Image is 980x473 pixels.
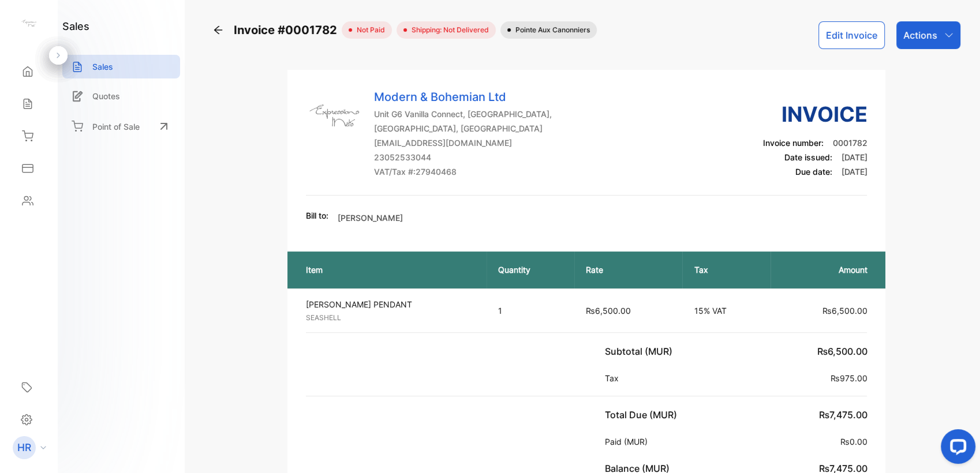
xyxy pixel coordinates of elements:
p: [PERSON_NAME] [338,212,403,224]
p: Tax [605,372,623,384]
p: [PERSON_NAME] PENDANT [306,298,478,310]
span: Shipping: Not Delivered [407,25,489,35]
p: Quantity [498,264,563,276]
img: logo [20,15,38,32]
p: Rate [586,264,671,276]
p: Modern & Bohemian Ltd [374,88,552,106]
p: 1 [498,305,563,317]
span: not paid [352,25,385,35]
button: Actions [896,21,960,49]
span: Date issued: [784,152,832,162]
a: Sales [62,55,180,78]
span: ₨7,475.00 [818,409,867,421]
span: Invoice #0001782 [234,21,342,39]
span: [DATE] [841,167,867,177]
span: Invoice number: [762,138,823,148]
p: Item [306,264,476,276]
span: ₨0.00 [840,437,867,446]
span: ₨6,500.00 [822,306,867,316]
p: Amount [782,264,867,276]
p: Point of Sale [92,121,140,133]
p: [GEOGRAPHIC_DATA], [GEOGRAPHIC_DATA] [374,122,552,134]
p: Subtotal (MUR) [605,344,677,358]
p: 23052533044 [374,151,552,163]
p: HR [17,440,31,455]
span: [DATE] [841,152,867,162]
button: Edit Invoice [818,21,885,49]
img: Company Logo [306,88,364,146]
span: ₨6,500.00 [586,306,631,316]
p: Unit G6 Vanilla Connect, [GEOGRAPHIC_DATA], [374,108,552,120]
p: Total Due (MUR) [605,408,682,422]
h1: sales [62,18,89,34]
p: SEASHELL [306,313,478,323]
span: ₨6,500.00 [817,346,867,357]
a: Point of Sale [62,114,180,139]
p: [EMAIL_ADDRESS][DOMAIN_NAME] [374,137,552,149]
p: Sales [92,61,113,73]
span: 0001782 [832,138,867,148]
p: Quotes [92,90,120,102]
p: Paid (MUR) [605,436,652,448]
h3: Invoice [762,99,867,130]
p: Actions [903,28,937,42]
p: Tax [694,264,758,276]
iframe: LiveChat chat widget [932,425,980,473]
a: Quotes [62,84,180,108]
span: ₨975.00 [830,373,867,383]
p: Bill to: [306,209,328,222]
p: 15% VAT [694,305,758,317]
p: VAT/Tax #: 27940468 [374,166,552,178]
span: Due date: [795,167,832,177]
span: Pointe aux Canonniers [511,25,590,35]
